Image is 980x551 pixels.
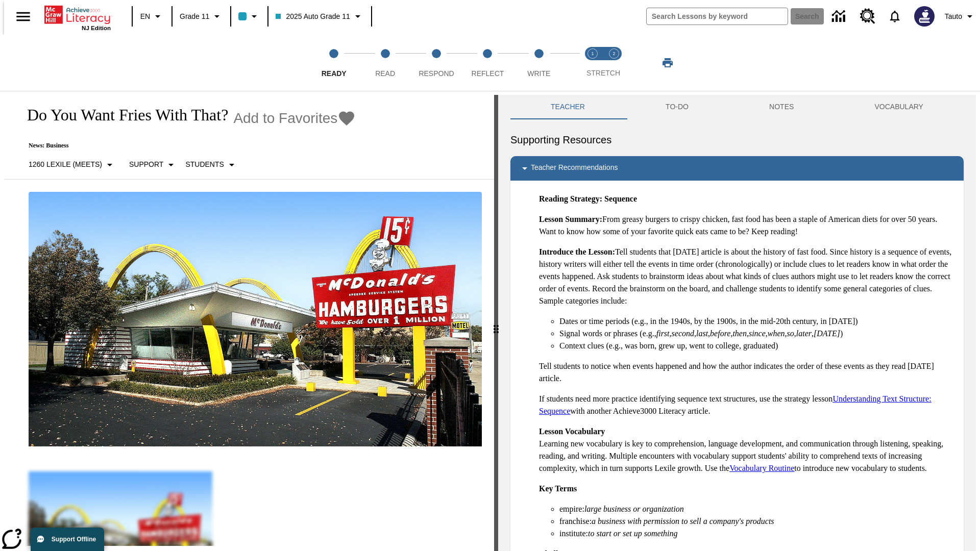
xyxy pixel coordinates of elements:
span: Reflect [472,69,504,78]
button: Stretch Read step 1 of 2 [578,35,607,91]
li: franchise: [559,515,955,528]
em: first [656,329,670,338]
img: Avatar [914,6,935,27]
div: Instructional Panel Tabs [510,95,964,119]
button: Profile/Settings [941,7,980,26]
span: 2025 Auto Grade 11 [276,11,350,22]
li: empire: [559,503,955,515]
p: Teacher Recommendations [531,162,618,174]
div: reading [4,95,494,546]
p: Tell students that [DATE] article is about the history of fast food. Since history is a sequence ... [539,246,955,307]
button: Read step 2 of 5 [355,35,414,91]
em: last [696,329,708,338]
span: NJ Edition [82,25,111,31]
button: Ready step 1 of 5 [304,35,363,91]
li: Signal words or phrases (e.g., , , , , , , , , , ) [559,328,955,340]
h1: Do You Want Fries With That? [16,106,228,124]
span: Write [527,69,550,78]
strong: Sequence [604,194,637,203]
span: Respond [419,69,454,78]
a: Notifications [881,3,908,30]
span: Support Offline [52,536,96,543]
strong: Reading Strategy: [539,194,602,203]
strong: Lesson Summary: [539,215,602,223]
text: 2 [612,51,615,56]
h6: Supporting Resources [510,132,964,148]
p: From greasy burgers to crispy chicken, fast food has been a staple of American diets for over 50 ... [539,213,955,238]
p: Students [185,159,224,170]
em: then [732,329,747,338]
div: Home [44,4,111,31]
button: Language: EN, Select a language [136,7,168,26]
span: Read [375,69,395,78]
strong: Key Terms [539,484,577,493]
button: Add to Favorites - Do You Want Fries With That? [233,109,356,127]
p: If students need more practice identifying sequence text structures, use the strategy lesson with... [539,393,955,417]
a: Understanding Text Structure: Sequence [539,394,932,415]
button: TO-DO [625,95,729,119]
em: so [787,329,794,338]
button: NOTES [729,95,834,119]
button: Select a new avatar [908,3,941,30]
span: Ready [322,69,347,78]
strong: Lesson Vocabulary [539,427,605,436]
strong: Introduce the Lesson: [539,247,615,256]
button: Class color is light blue. Change class color [234,7,264,26]
p: 1260 Lexile (Meets) [29,159,102,170]
div: Teacher Recommendations [510,156,964,181]
p: Tell students to notice when events happened and how the author indicates the order of these even... [539,360,955,385]
div: Press Enter or Spacebar and then press right and left arrow keys to move the slider [494,95,498,551]
button: Write step 5 of 5 [509,35,569,91]
span: STRETCH [586,69,620,77]
button: Open side menu [8,2,38,32]
em: a business with permission to sell a company's products [592,517,774,525]
p: Learning new vocabulary is key to comprehension, language development, and communication through ... [539,425,955,474]
span: EN [140,11,150,22]
em: later [796,329,812,338]
button: Class: 2025 Auto Grade 11, Select your class [272,7,367,26]
a: Resource Center, Will open in new tab [854,3,881,30]
button: Grade: Grade 11, Select a grade [176,7,227,26]
text: 1 [591,51,594,56]
em: before [710,329,730,338]
input: search field [647,8,788,24]
em: since [749,329,766,338]
button: VOCABULARY [834,95,964,119]
span: Add to Favorites [233,110,337,127]
button: Scaffolds, Support [125,156,181,174]
a: Vocabulary Routine [729,464,794,472]
span: Grade 11 [180,11,209,22]
button: Teacher [510,95,625,119]
a: Data Center [826,3,854,31]
button: Print [651,54,684,72]
em: to start or set up something [588,529,678,538]
button: Support Offline [31,528,104,551]
button: Select Student [181,156,241,174]
em: large business or organization [584,505,684,513]
p: News: Business [16,142,356,149]
li: Context clues (e.g., was born, grew up, went to college, graduated) [559,340,955,352]
em: second [672,329,694,338]
button: Select Lexile, 1260 Lexile (Meets) [24,156,120,174]
button: Stretch Respond step 2 of 2 [599,35,629,91]
button: Respond step 3 of 5 [407,35,466,91]
em: [DATE] [814,329,840,338]
li: institute: [559,528,955,540]
li: Dates or time periods (e.g., in the 1940s, by the 1900s, in the mid-20th century, in [DATE]) [559,315,955,328]
em: when [768,329,785,338]
div: activity [498,95,976,551]
p: Support [129,159,163,170]
span: Tauto [945,11,962,22]
img: One of the first McDonald's stores, with the iconic red sign and golden arches. [29,192,482,447]
button: Reflect step 4 of 5 [458,35,517,91]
